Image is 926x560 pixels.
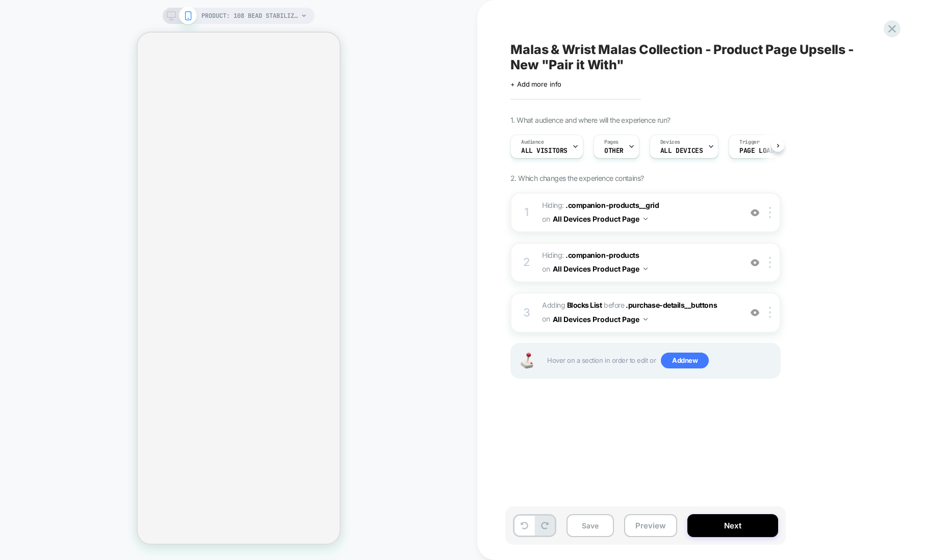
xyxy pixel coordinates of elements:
[542,262,550,275] span: on
[510,80,561,88] span: + Add more info
[201,8,298,24] span: PRODUCT: 108 Bead Stabilizing [GEOGRAPHIC_DATA]
[542,199,736,226] span: Hiding :
[769,207,771,218] img: close
[522,303,532,323] div: 3
[567,514,614,537] button: Save
[751,258,759,267] img: crossed eye
[604,147,624,154] span: OTHER
[644,218,648,220] img: down arrow
[769,307,771,318] img: close
[769,257,771,268] img: close
[521,147,568,154] span: All Visitors
[510,116,670,124] span: 1. What audience and where will the experience run?
[739,147,774,154] span: Page Load
[510,42,883,72] span: Malas & Wrist Malas Collection - Product Page Upsells - New "Pair it With"
[565,201,659,209] span: .companion-products__grid
[661,353,709,369] span: Add new
[522,202,532,223] div: 1
[542,249,736,276] span: Hiding :
[553,312,648,327] button: All Devices Product Page
[547,353,775,369] span: Hover on a section in order to edit or
[553,261,648,276] button: All Devices Product Page
[521,139,544,146] span: Audience
[687,514,778,537] button: Next
[660,147,703,154] span: ALL DEVICES
[604,139,619,146] span: Pages
[542,212,550,225] span: on
[626,301,717,309] span: .purchase-details__buttons
[517,353,537,368] img: Joystick
[739,139,759,146] span: Trigger
[542,312,550,325] span: on
[522,252,532,273] div: 2
[542,301,602,309] span: Adding
[751,208,759,217] img: crossed eye
[604,301,624,309] span: BEFORE
[565,251,639,259] span: .companion-products
[553,211,648,226] button: All Devices Product Page
[624,514,677,537] button: Preview
[644,318,648,321] img: down arrow
[644,268,648,270] img: down arrow
[567,301,602,309] b: Blocks List
[751,308,759,317] img: crossed eye
[660,139,680,146] span: Devices
[510,174,644,182] span: 2. Which changes the experience contains?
